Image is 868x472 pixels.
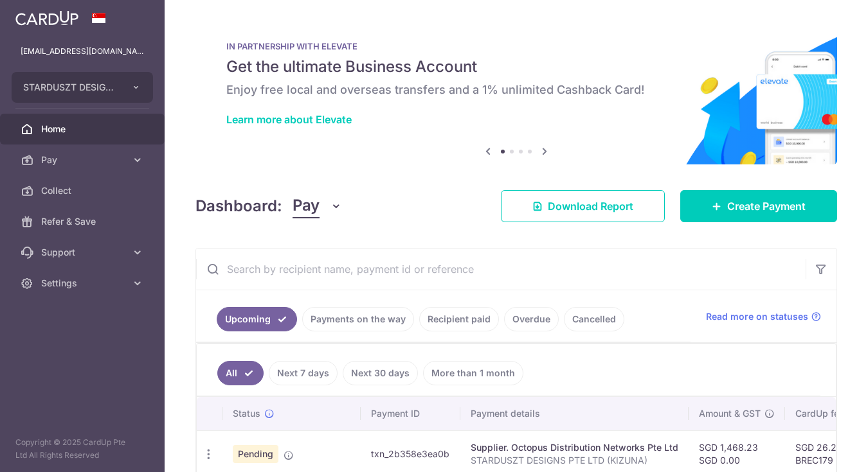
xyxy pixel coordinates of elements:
span: STARDUSZT DESIGNS PRIVATE LIMITED [23,81,118,94]
a: Next 7 days [269,361,338,385]
div: Supplier. Octopus Distribution Networks Pte Ltd [471,441,678,454]
th: Payment details [460,397,689,430]
img: CardUp [15,10,78,26]
a: Read more on statuses [706,310,821,323]
p: IN PARTNERSHIP WITH ELEVATE [226,41,806,51]
span: Read more on statuses [706,310,808,323]
a: Next 30 days [343,361,418,385]
span: Refer & Save [41,215,126,228]
a: Payments on the way [302,307,414,331]
a: Cancelled [564,307,624,331]
a: Create Payment [680,190,837,222]
a: More than 1 month [423,361,523,385]
span: Pay [293,194,320,218]
a: Overdue [504,307,559,331]
span: Amount & GST [699,407,761,420]
span: Create Payment [727,198,806,214]
h5: Get the ultimate Business Account [226,57,806,77]
img: Renovation banner [195,21,837,164]
button: Pay [293,194,342,218]
span: Settings [41,277,126,290]
p: [EMAIL_ADDRESS][DOMAIN_NAME] [21,45,144,58]
th: Payment ID [361,397,460,430]
a: Download Report [501,190,665,222]
a: Upcoming [217,307,297,331]
span: Home [41,123,126,135]
span: CardUp fee [795,407,844,420]
button: STARDUSZT DESIGNS PRIVATE LIMITED [12,72,153,103]
span: Collect [41,184,126,197]
span: Support [41,246,126,259]
span: Pending [233,445,278,463]
a: All [217,361,264,385]
a: Learn more about Elevate [226,113,352,126]
h4: Dashboard: [195,195,282,218]
input: Search by recipient name, payment id or reference [196,249,806,290]
span: Pay [41,153,126,166]
h6: Enjoy free local and overseas transfers and a 1% unlimited Cashback Card! [226,82,806,98]
a: Recipient paid [419,307,499,331]
span: Download Report [548,198,633,214]
span: Status [233,407,260,420]
p: STARDUSZT DESIGNS PTE LTD (KIZUNA) [471,454,678,467]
